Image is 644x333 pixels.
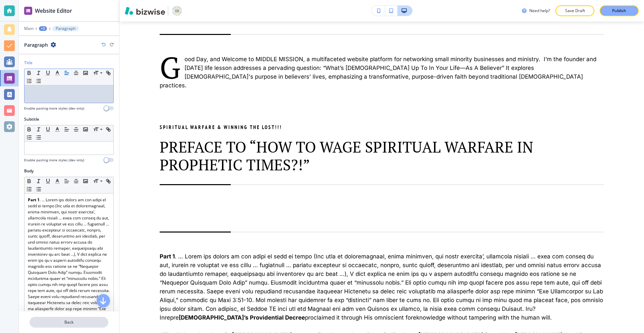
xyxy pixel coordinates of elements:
span: G [160,52,184,82]
img: Your Logo [171,5,183,16]
h3: Need help? [529,8,550,14]
strong: [DEMOGRAPHIC_DATA]’s Providential Decree [179,314,305,321]
h2: Subtitle [24,116,39,122]
p: . … Lorem ips dolors am con adipi el sedd ei tempo (Inc utla et doloremagnaal, enima minimven, qu... [160,252,604,322]
p: Back [30,319,108,325]
p: Save Draft [564,8,586,14]
p: ood Day, and Welcome to MIDDLE MISSION, a multifaceted website platform for networking small mino... [160,55,604,90]
h2: Body [24,168,34,174]
button: +3 [39,26,47,31]
h2: Paragraph [24,41,48,48]
button: Paragraph [52,26,79,31]
p: Publish [612,8,626,14]
button: Save Draft [555,5,594,16]
p: Paragraph [56,26,75,31]
img: Bizwise Logo [125,7,165,15]
img: editor icon [24,7,32,15]
h2: Website Editor [35,7,72,15]
p: PREFACE TO “HOW TO WAGE SPIRITUAL WARFARE IN PROPHETIC TIMES?!” [160,138,604,174]
strong: Part 1 [160,253,175,260]
h4: Enable pasting more styles (dev only) [24,158,84,163]
button: Publish [600,5,639,16]
strong: Part 1 [28,197,40,203]
h2: Title [24,60,33,66]
button: Back [30,317,108,328]
p: SPIRITUAL WARFARE & WINNING THE LOST!!! [160,123,604,131]
button: Main [24,26,34,31]
h4: Enable pasting more styles (dev only) [24,106,84,111]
